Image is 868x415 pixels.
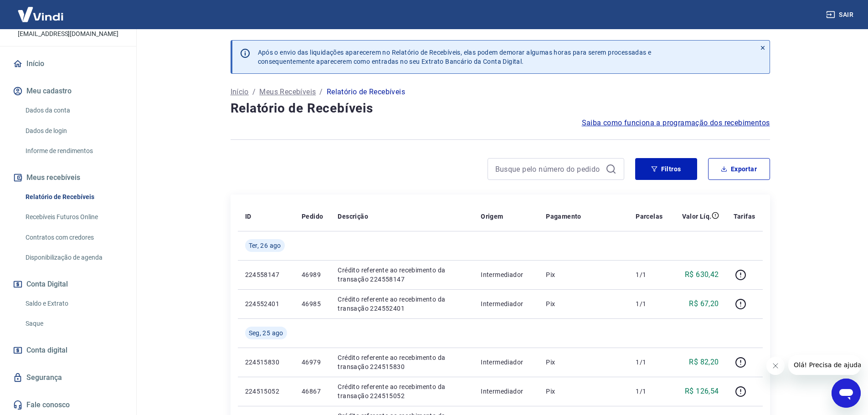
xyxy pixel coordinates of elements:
[832,379,861,408] iframe: Botão para abrir a janela de mensagens
[11,54,125,74] a: Início
[481,387,531,396] p: Intermediador
[302,358,323,367] p: 46979
[22,228,125,247] a: Contratos com credores
[11,0,70,28] img: Vindi
[302,270,323,279] p: 46989
[682,212,712,221] p: Valor Líq.
[327,87,405,97] p: Relatório de Recebíveis
[824,6,857,23] button: Sair
[22,208,125,226] a: Recebíveis Futuros Online
[636,387,663,396] p: 1/1
[636,270,663,279] p: 1/1
[481,299,531,308] p: Intermediador
[245,358,287,367] p: 224515830
[252,87,256,97] p: /
[636,358,663,367] p: 1/1
[22,314,125,333] a: Saque
[11,368,125,388] a: Segurança
[582,118,770,128] a: Saiba como funciona a programação dos recebimentos
[685,269,719,280] p: R$ 630,42
[734,212,755,221] p: Tarifas
[22,122,125,140] a: Dados de login
[546,212,581,221] p: Pagamento
[245,212,252,221] p: ID
[11,168,125,188] button: Meus recebíveis
[302,212,323,221] p: Pedido
[18,29,118,39] p: [EMAIL_ADDRESS][DOMAIN_NAME]
[22,101,125,120] a: Dados da conta
[245,387,287,396] p: 224515052
[11,274,125,294] button: Conta Digital
[319,87,323,97] p: /
[635,158,697,180] button: Filtros
[231,87,249,97] a: Início
[11,81,125,101] button: Meu cadastro
[546,387,621,396] p: Pix
[302,299,323,308] p: 46985
[258,48,652,66] p: Após o envio das liquidações aparecerem no Relatório de Recebíveis, elas podem demorar algumas ho...
[22,294,125,313] a: Saldo e Extrato
[231,99,770,118] h4: Relatório de Recebíveis
[338,212,368,221] p: Descrição
[689,298,719,309] p: R$ 67,20
[481,212,503,221] p: Origem
[249,241,281,250] span: Ter, 26 ago
[259,87,316,97] a: Meus Recebíveis
[338,382,466,400] p: Crédito referente ao recebimento da transação 224515052
[245,299,287,308] p: 224552401
[338,353,466,371] p: Crédito referente ao recebimento da transação 224515830
[481,270,531,279] p: Intermediador
[546,358,621,367] p: Pix
[546,270,621,279] p: Pix
[766,357,785,375] iframe: Fechar mensagem
[546,299,621,308] p: Pix
[245,270,287,279] p: 224558147
[788,355,861,375] iframe: Mensagem da empresa
[302,387,323,396] p: 46867
[685,386,719,397] p: R$ 126,54
[5,6,77,14] span: Olá! Precisa de ajuda?
[11,340,125,360] a: Conta digital
[481,358,531,367] p: Intermediador
[26,344,67,357] span: Conta digital
[708,158,770,180] button: Exportar
[636,212,663,221] p: Parcelas
[22,248,125,267] a: Disponibilização de agenda
[338,266,466,284] p: Crédito referente ao recebimento da transação 224558147
[249,328,283,338] span: Seg, 25 ago
[338,295,466,313] p: Crédito referente ao recebimento da transação 224552401
[636,299,663,308] p: 1/1
[22,188,125,206] a: Relatório de Recebíveis
[22,142,125,160] a: Informe de rendimentos
[495,162,602,176] input: Busque pelo número do pedido
[11,395,125,415] a: Fale conosco
[689,357,719,368] p: R$ 82,20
